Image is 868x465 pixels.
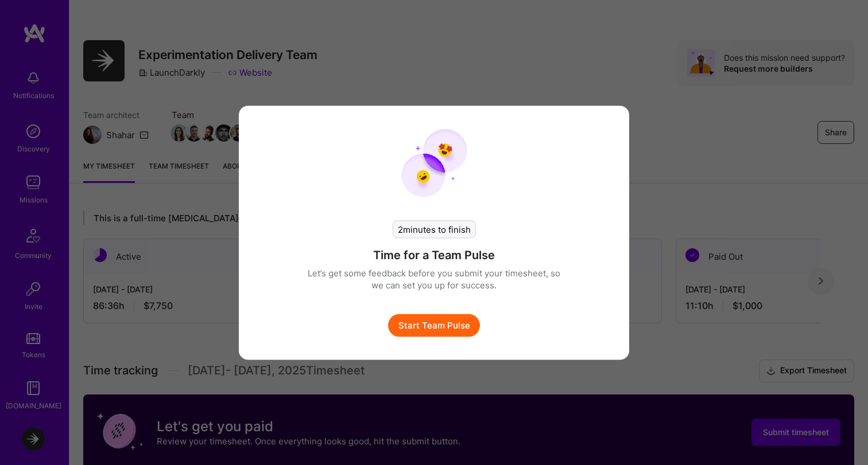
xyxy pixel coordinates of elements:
[239,105,629,360] div: modal
[401,128,467,197] img: team pulse start
[393,220,476,238] div: 2 minutes to finish
[388,314,480,337] button: Start Team Pulse
[308,267,560,291] p: Let’s get some feedback before you submit your timesheet, so we can set you up for success.
[373,247,495,262] h4: Time for a Team Pulse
